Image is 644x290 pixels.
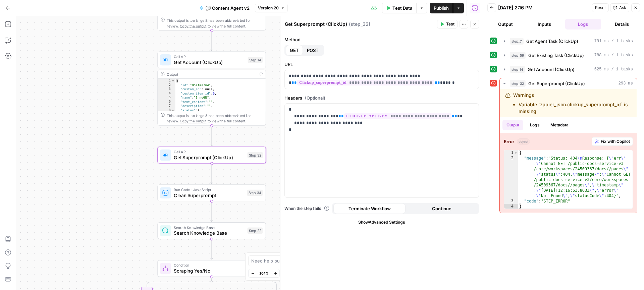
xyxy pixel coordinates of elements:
label: Method [284,36,479,43]
span: Toggle code folding, rows 1 through 413 [171,79,175,83]
span: Fix with Copilot [601,138,630,144]
label: Headers [284,95,479,101]
g: Edge from step_59 to step_14 [211,31,213,51]
div: Step 22 [248,228,263,234]
span: 788 ms / 1 tasks [594,52,633,58]
div: Call APIGet Account (ClickUp)Step 14Output{ "id":"85ztma7n4", "custom_id": null, "custom_item_id"... [157,52,266,126]
span: 💬 Content Agent v2 [206,5,250,11]
span: Toggle code folding, rows 8 through 14 [171,108,175,113]
div: 1 [504,150,518,156]
button: Output [502,120,523,130]
div: 293 ms [500,89,637,213]
div: 6 [158,100,175,104]
span: 625 ms / 1 tasks [594,66,633,72]
button: Publish [430,3,453,13]
span: Call API [174,54,245,60]
span: Get Superprompt (ClickUp) [528,80,585,87]
strong: Error [504,138,514,145]
span: Get Account (ClickUp) [174,59,245,66]
div: This output is too large & has been abbreviated for review. to view the full content. [167,17,263,28]
span: Reset [595,5,606,11]
span: Continue [432,205,451,212]
div: Step 34 [247,190,263,196]
button: Logs [526,120,544,130]
span: step_14 [510,66,525,73]
div: Output [167,71,255,77]
div: ConditionScraping Yes/NoStep 2 [157,260,266,277]
span: Show Advanced Settings [358,219,405,225]
span: POST [307,47,319,54]
g: Edge from step_34 to step_22 [211,201,213,222]
div: 3 [158,87,175,92]
button: Fix with Copilot [592,137,633,146]
div: This output is too large & has been abbreviated for review. to view the full content. [167,113,263,124]
div: Run Code · JavaScriptClean SuperpromptStep 34 [157,184,266,201]
span: Publish [434,5,449,11]
span: Toggle code folding, rows 1 through 4 [514,150,518,156]
span: Get Superprompt (ClickUp) [174,154,245,161]
div: Step 32 [248,152,263,158]
span: ( step_32 ) [349,21,370,27]
span: step_7 [510,38,524,45]
span: Terminate Workflow [348,205,391,212]
g: Edge from step_22 to step_2 [211,239,213,259]
span: (Optional) [305,95,325,101]
button: Continue [406,203,478,214]
button: 625 ms / 1 tasks [500,64,637,75]
span: Test [446,21,454,27]
button: 293 ms [500,78,637,89]
div: Search Knowledge BaseSearch Knowledge BaseStep 22 [157,222,266,239]
button: 788 ms / 1 tasks [500,50,637,61]
button: Output [487,19,524,30]
span: Get Agent Task (ClickUp) [526,38,578,45]
button: Test [437,20,458,28]
button: Reset [592,3,609,12]
div: 3 [504,198,518,204]
div: 4 [504,204,518,209]
button: 💬 Content Agent v2 [196,3,254,13]
g: Edge from step_14 to step_32 [211,126,213,146]
span: 791 ms / 1 tasks [594,38,633,44]
span: 293 ms [619,80,633,86]
span: Test Data [392,5,412,11]
li: Variable `zapier_json.clickup_superprompt_id` is missing [519,101,632,115]
div: 8 [158,108,175,113]
div: 7 [158,104,175,108]
span: Call API [174,149,245,155]
button: Logs [565,19,601,30]
span: GET [290,47,299,54]
button: POST [303,45,323,56]
span: step_59 [510,52,526,59]
div: 2 [504,156,518,198]
a: When the step fails: [284,206,329,212]
span: Copy the output [180,24,206,28]
span: 104% [259,271,269,276]
span: Ask [619,5,626,11]
textarea: Get Superprompt (ClickUp) [285,21,347,27]
span: Copy the output [180,119,206,123]
span: Version 20 [258,5,279,11]
button: Version 20 [255,4,288,12]
div: 1 [158,79,175,83]
button: Test Data [382,3,416,13]
div: Call APIGet Superprompt (ClickUp)Step 32 [157,147,266,163]
span: Search Knowledge Base [174,225,245,230]
span: Search Knowledge Base [174,230,245,237]
button: Details [604,19,640,30]
button: Inputs [526,19,562,30]
span: Condition [174,263,247,268]
span: Scraping Yes/No [174,268,247,275]
div: 2 [158,83,175,87]
div: Warnings [513,92,632,115]
label: URL [284,61,479,68]
g: Edge from step_32 to step_34 [211,164,213,184]
span: Clean Superprompt [174,192,244,199]
span: Run Code · JavaScript [174,187,244,192]
div: Step 14 [248,57,263,63]
div: 4 [158,92,175,96]
button: Ask [610,3,629,12]
div: 5 [158,96,175,100]
button: Metadata [546,120,573,130]
span: Get Account (ClickUp) [528,66,575,73]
